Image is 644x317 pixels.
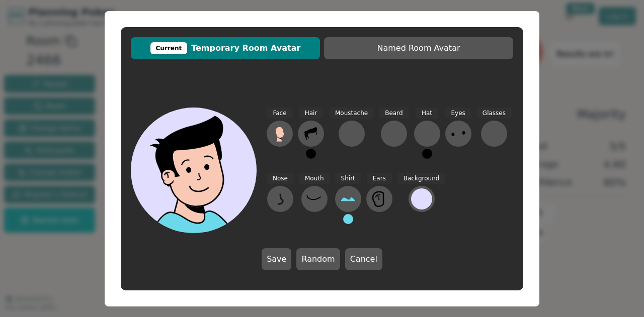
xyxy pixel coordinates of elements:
span: Mouth [299,173,330,184]
span: Named Room Avatar [329,42,508,54]
span: Face [267,108,292,119]
span: Hat [416,108,438,119]
span: Moustache [329,108,374,119]
button: Save [262,248,291,270]
span: Glasses [476,108,512,119]
div: Current [150,42,188,54]
span: Beard [379,108,409,119]
span: Shirt [335,173,361,184]
span: Ears [367,173,392,184]
span: Eyes [445,108,471,119]
span: Temporary Room Avatar [136,42,315,54]
button: Random [296,248,340,270]
button: Named Room Avatar [324,37,513,59]
button: Cancel [345,248,382,270]
span: Background [397,173,446,184]
span: Nose [267,173,294,184]
span: Hair [299,108,324,119]
button: CurrentTemporary Room Avatar [131,37,320,59]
